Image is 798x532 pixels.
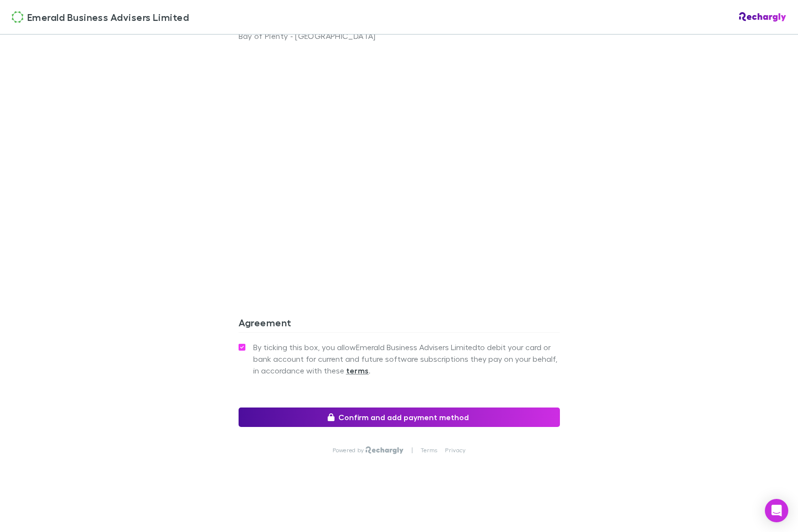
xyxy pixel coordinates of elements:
a: Privacy [445,446,465,454]
p: Bay of Plenty - [GEOGRAPHIC_DATA] [239,30,399,42]
button: Confirm and add payment method [239,408,560,427]
img: Rechargly Logo [739,12,786,22]
p: Powered by [333,446,366,454]
div: Open Intercom Messenger [765,499,788,522]
h3: Agreement [239,317,560,332]
img: Emerald Business Advisers Limited's Logo [12,11,23,23]
span: Emerald Business Advisers Limited [27,10,189,24]
img: Rechargly Logo [366,446,403,454]
p: | [411,446,413,454]
strong: terms [346,366,369,375]
span: By ticking this box, you allow Emerald Business Advisers Limited to debit your card or bank accou... [253,341,560,376]
a: Terms [421,446,437,454]
iframe: Secure address input frame [237,48,562,272]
